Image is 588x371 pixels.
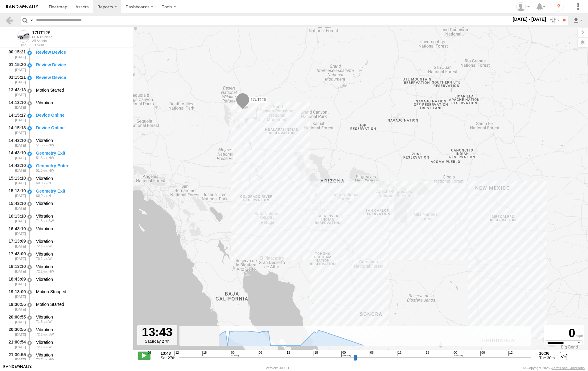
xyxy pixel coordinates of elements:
[552,366,585,370] a: Terms and Conditions
[5,74,27,85] div: 01:15:21 [DATE]
[48,244,51,248] span: Heading: 272
[508,351,513,356] span: 12
[523,366,585,370] div: © Copyright 2025 -
[36,332,47,336] span: 72.1
[5,86,27,98] div: 13:43:13 [DATE]
[36,257,47,261] span: 70.2
[36,125,127,131] div: Device Online
[480,351,485,356] span: 06
[48,219,54,223] span: Heading: 247
[425,351,429,356] span: 18
[36,239,127,244] div: Vibration
[36,289,127,294] div: Motion Stopped
[5,162,27,173] div: 14:43:10 [DATE]
[341,351,351,358] span: 00
[36,176,127,181] div: Vibration
[286,351,290,356] span: 12
[36,320,47,323] span: 71.5
[5,200,27,211] div: 15:43:10 [DATE]
[36,156,47,160] span: 51.6
[36,62,127,68] div: Review Device
[5,326,27,337] div: 20:30:55 [DATE]
[573,16,583,25] label: Export results as...
[5,112,27,123] div: 14:15:17 [DATE]
[5,48,27,60] div: 00:15:21 [DATE]
[5,137,27,148] div: 14:43:10 [DATE]
[36,251,127,257] div: Vibration
[138,352,150,360] label: Play/Stop
[5,187,27,199] div: 15:13:10 [DATE]
[48,358,54,361] span: Heading: 306
[36,327,127,332] div: Vibration
[230,351,239,358] span: 00
[512,16,548,23] label: [DATE] - [DATE]
[453,351,463,358] span: 00
[161,356,175,360] span: Sat 27th Sep 2025
[554,2,564,12] i: ?
[36,188,127,194] div: Geometry Exit
[36,49,127,55] div: Review Device
[36,143,47,147] span: 51.6
[36,194,47,198] span: 60.9
[48,143,54,147] span: Heading: 296
[5,276,27,287] div: 18:43:09 [DATE]
[547,16,561,25] label: Search Filter Options
[48,269,54,273] span: Heading: 305
[36,352,127,358] div: Vibration
[514,2,532,11] div: Carlos Vazquez
[36,277,127,282] div: Vibration
[36,163,127,169] div: Geometry Enter
[36,345,47,349] span: 72.1
[161,351,175,356] strong: 13:43
[258,351,262,356] span: 06
[202,351,207,356] span: 18
[5,288,27,300] div: 19:13:09 [DATE]
[48,169,54,172] span: Heading: 296
[539,356,555,360] span: Tue 30th Sep 2025
[3,365,32,371] a: Visit our Website
[147,351,151,356] span: 06
[5,313,27,325] div: 20:00:55 [DATE]
[5,301,27,312] div: 19:30:55 [DATE]
[250,98,265,102] span: 17UT126
[36,150,127,156] div: Geometry Exit
[5,99,27,110] div: 14:13:10 [DATE]
[36,314,127,320] div: Vibration
[5,16,14,25] a: Back to previous Page
[314,351,318,356] span: 18
[36,226,127,231] div: Vibration
[29,16,34,25] label: Search Query
[5,212,27,224] div: 16:13:10 [DATE]
[545,326,583,340] div: 0
[48,345,51,349] span: Heading: 279
[36,264,127,269] div: Vibration
[36,75,127,80] div: Review Device
[5,175,27,186] div: 15:13:10 [DATE]
[48,320,51,323] span: Heading: 285
[32,30,52,35] div: 17UT126 - View Asset History
[397,351,401,356] span: 12
[36,201,127,206] div: Vibration
[36,340,127,345] div: Vibration
[5,263,27,274] div: 18:13:10 [DATE]
[5,124,27,135] div: 14:15:18 [DATE]
[48,181,51,185] span: Heading: 339
[5,250,27,262] div: 17:43:09 [DATE]
[36,100,127,106] div: Vibration
[36,181,47,185] span: 60.9
[369,351,373,356] span: 06
[539,351,555,356] strong: 16:36
[5,238,27,249] div: 17:13:09 [DATE]
[48,156,54,160] span: Heading: 296
[36,138,127,143] div: Vibration
[48,257,51,261] span: Heading: 262
[36,244,47,248] span: 72.1
[5,339,27,350] div: 21:00:54 [DATE]
[48,332,54,336] span: Heading: 217
[36,213,127,219] div: Vibration
[32,35,52,39] div: LGA Trucking
[36,112,127,118] div: Device Online
[36,219,47,223] span: 71.5
[35,44,133,47] div: Event
[36,269,47,273] span: 72.1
